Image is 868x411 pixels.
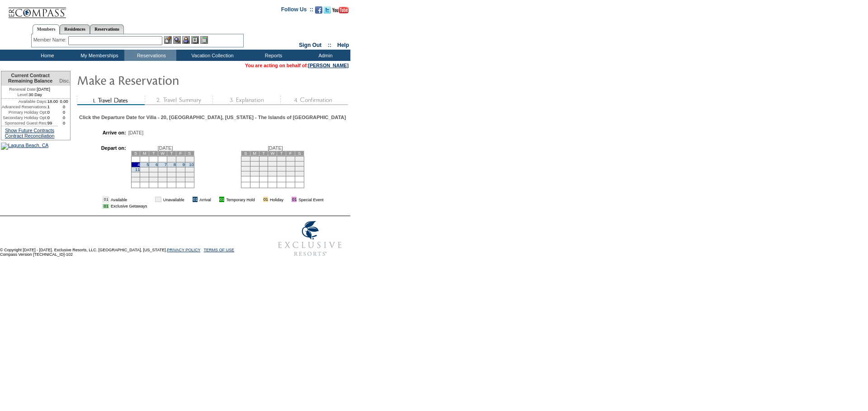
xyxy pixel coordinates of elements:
[298,197,323,202] td: Special Event
[128,130,144,135] span: [DATE]
[140,177,149,182] td: 26
[111,204,147,208] td: Exclusive Getaways
[259,156,268,161] td: 3
[332,7,349,14] img: Subscribe to our YouTube Channel
[204,248,235,252] a: TERMS OF USE
[277,161,286,166] td: 12
[33,24,60,34] a: Members
[212,96,280,105] img: step3_state1.gif
[149,197,153,202] img: i.gif
[176,151,185,156] td: F
[103,197,108,202] td: 01
[176,177,185,182] td: 30
[77,71,258,89] img: Make Reservation
[5,133,55,139] a: Contract Reconciliation
[47,110,58,115] td: 0
[156,162,158,167] a: 6
[131,177,140,182] td: 25
[328,42,331,48] span: ::
[295,171,304,176] td: 28
[135,167,140,172] a: 11
[183,162,185,167] a: 9
[185,156,194,162] td: 3
[1,110,47,115] td: Primary Holiday Opt:
[167,248,200,252] a: PRIVACY POLICY
[176,50,246,61] td: Vacation Collection
[167,177,176,182] td: 29
[58,115,70,120] td: 0
[167,172,176,177] td: 22
[186,197,191,202] img: i.gif
[158,145,173,151] span: [DATE]
[77,96,145,105] img: step1_state2.gif
[5,128,54,133] a: Show Future Contracts
[58,120,70,126] td: 0
[332,9,349,14] a: Subscribe to our YouTube Channel
[176,172,185,177] td: 23
[185,177,194,182] td: 31
[72,50,124,61] td: My Memberships
[250,166,259,171] td: 16
[189,162,193,167] a: 10
[308,63,349,68] a: [PERSON_NAME]
[295,156,304,161] td: 7
[277,151,286,156] td: T
[219,197,224,202] td: 01
[268,171,277,176] td: 25
[1,115,47,120] td: Secondary Holiday Opt:
[149,177,158,182] td: 27
[250,151,259,156] td: M
[173,36,181,44] img: View
[1,120,47,126] td: Sponsored Guest Res:
[286,151,295,156] td: F
[269,216,350,261] img: Exclusive Resorts
[158,167,167,172] td: 14
[280,96,348,105] img: step4_state1.gif
[33,36,68,44] div: Member Name:
[250,156,259,161] td: 2
[246,50,298,61] td: Reports
[103,204,108,208] td: 01
[226,197,255,202] td: Temporary Hold
[58,104,70,110] td: 0
[241,161,250,166] td: 8
[292,197,297,202] td: 01
[286,161,295,166] td: 13
[268,156,277,161] td: 4
[111,197,147,202] td: Available
[140,151,149,156] td: M
[315,9,322,14] a: Become our fan on Facebook
[250,171,259,176] td: 23
[124,50,176,61] td: Reservations
[295,161,304,166] td: 14
[185,172,194,177] td: 24
[337,42,349,48] a: Help
[146,162,149,167] a: 5
[193,197,198,202] td: 01
[131,172,140,177] td: 18
[149,151,158,156] td: T
[277,171,286,176] td: 26
[259,166,268,171] td: 17
[176,156,185,162] td: 2
[149,167,158,172] td: 13
[90,24,124,34] a: Reservations
[277,156,286,161] td: 5
[259,161,268,166] td: 10
[9,87,37,92] span: Renewal Date:
[58,110,70,115] td: 0
[295,166,304,171] td: 21
[158,177,167,182] td: 28
[167,167,176,172] td: 15
[185,151,194,156] td: S
[84,130,126,135] td: Arrive on:
[1,92,58,99] td: 30 Day
[259,171,268,176] td: 24
[250,161,259,166] td: 9
[182,36,190,44] img: Impersonate
[1,86,58,92] td: [DATE]
[295,151,304,156] td: S
[84,145,126,190] td: Depart on:
[241,151,250,156] td: S
[47,104,58,110] td: 1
